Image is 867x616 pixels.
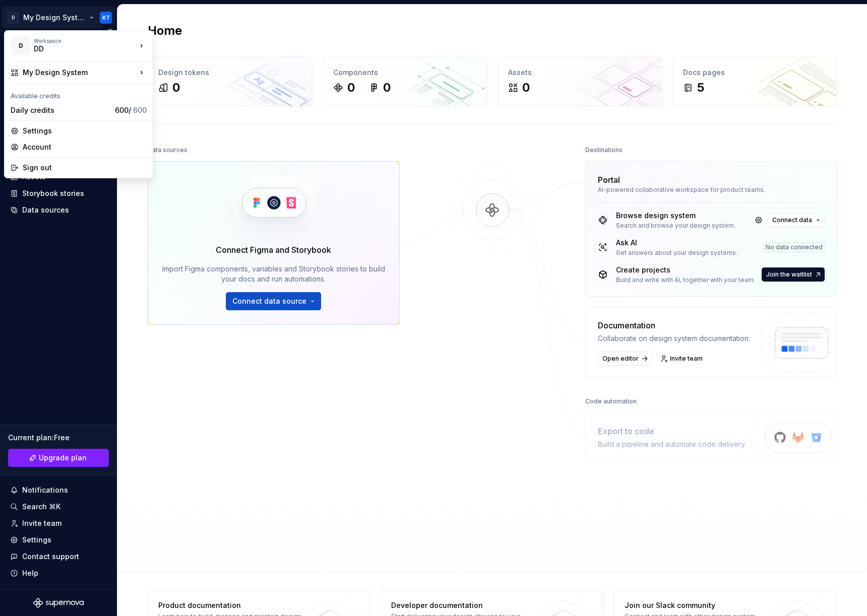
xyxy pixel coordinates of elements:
div: Sign out [23,163,147,173]
div: Settings [23,126,147,136]
div: Available credits [7,86,151,102]
div: Workspace [34,38,137,44]
div: Account [23,142,147,152]
div: My Design System [23,67,137,78]
span: 600 [133,106,147,114]
div: DD [34,44,119,54]
div: Daily credits [11,105,111,115]
div: D [12,37,30,55]
span: 600 / [115,106,147,114]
